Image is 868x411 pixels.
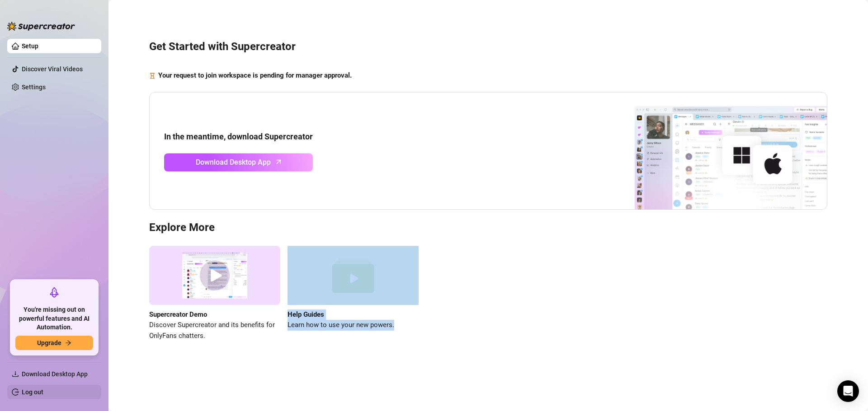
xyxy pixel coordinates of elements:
div: Open Intercom Messenger [837,380,859,402]
img: download app [601,92,827,210]
a: Settings [22,83,46,91]
span: Download Desktop App [22,370,88,378]
strong: In the meantime, download Supercreator [164,132,313,141]
span: download [12,370,19,378]
span: Download Desktop App [196,157,271,168]
h3: Explore More [149,221,827,235]
a: Supercreator DemoDiscover Supercreator and its benefits for OnlyFans chatters. [149,246,280,341]
img: supercreator demo [149,246,280,305]
button: Upgradearrow-right [15,336,93,350]
h3: Get Started with Supercreator [149,40,827,54]
a: Log out [22,388,43,396]
span: Upgrade [37,339,61,346]
span: arrow-right [65,340,71,346]
img: logo-BBDzfeDw.svg [7,22,75,31]
span: You're missing out on powerful features and AI Automation. [15,305,93,332]
span: Discover Supercreator and its benefits for OnlyFans chatters. [149,320,280,341]
strong: Your request to join workspace is pending for manager approval. [158,71,352,79]
a: Discover Viral Videos [22,65,83,73]
span: hourglass [149,70,156,81]
a: Download Desktop Apparrow-up [164,153,313,171]
strong: Help Guides [288,310,324,319]
span: arrow-up [274,157,284,167]
a: Setup [22,42,38,50]
span: rocket [49,287,60,298]
a: Help GuidesLearn how to use your new powers. [288,246,419,341]
strong: Supercreator Demo [149,310,207,319]
span: Learn how to use your new powers. [288,320,419,331]
img: help guides [288,246,419,305]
